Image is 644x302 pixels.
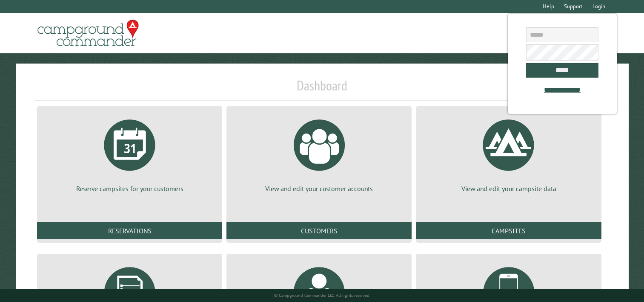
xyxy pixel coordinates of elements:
a: Reservations [37,222,222,239]
a: Customers [226,222,412,239]
a: Reserve campsites for your customers [47,113,212,193]
h1: Dashboard [35,77,609,101]
p: Reserve campsites for your customers [47,184,212,193]
img: Campground Commander [35,17,141,50]
p: View and edit your campsite data [426,184,591,193]
a: View and edit your campsite data [426,113,591,193]
small: © Campground Commander LLC. All rights reserved. [274,293,370,298]
a: Campsites [416,222,601,239]
p: View and edit your customer accounts [237,184,401,193]
a: View and edit your customer accounts [237,113,401,193]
